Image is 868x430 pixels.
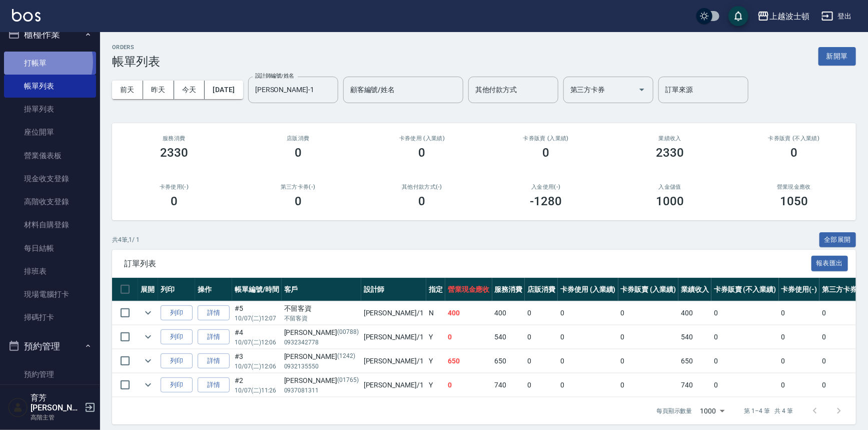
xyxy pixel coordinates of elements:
[744,135,844,142] h2: 卡券販賣 (不入業績)
[284,303,359,314] div: 不留客資
[678,325,711,349] td: 540
[4,213,96,236] a: 材料自購登錄
[492,301,525,325] td: 400
[361,278,426,301] th: 設計師
[8,397,28,417] img: Person
[728,6,748,26] button: save
[744,184,844,190] h2: 營業現金應收
[492,349,525,373] td: 650
[284,386,359,395] p: 0937081311
[124,135,224,142] h3: 服務消費
[112,44,160,51] h2: ORDERS
[248,184,348,190] h2: 第三方卡券(-)
[141,305,156,320] button: expand row
[337,375,359,386] p: (01765)
[112,235,140,244] p: 共 4 筆, 1 / 1
[779,373,820,397] td: 0
[779,325,820,349] td: 0
[618,278,679,301] th: 卡券販賣 (入業績)
[558,349,618,373] td: 0
[4,98,96,121] a: 掛單列表
[143,81,174,99] button: 昨天
[161,377,193,393] button: 列印
[284,351,359,362] div: [PERSON_NAME]
[525,301,558,325] td: 0
[4,306,96,329] a: 掃碼打卡
[492,278,525,301] th: 服務消費
[138,278,158,301] th: 展開
[372,135,472,142] h2: 卡券使用 (入業績)
[112,81,143,99] button: 前天
[790,146,797,160] h3: 0
[811,258,848,268] a: 報表匯出
[558,301,618,325] td: 0
[819,232,856,248] button: 全部展開
[678,349,711,373] td: 650
[779,349,820,373] td: 0
[678,301,711,325] td: 400
[530,194,562,208] h3: -1280
[678,278,711,301] th: 業績收入
[372,184,472,190] h2: 其他付款方式(-)
[779,278,820,301] th: 卡券使用(-)
[558,278,618,301] th: 卡券使用 (入業績)
[744,406,793,415] p: 第 1–4 筆 共 4 筆
[4,260,96,283] a: 排班表
[284,338,359,347] p: 0932342778
[337,327,359,338] p: (00788)
[819,373,867,397] td: 0
[558,325,618,349] td: 0
[620,184,720,190] h2: 入金儲值
[819,278,867,301] th: 第三方卡券(-)
[4,283,96,306] a: 現場電腦打卡
[711,349,778,373] td: 0
[426,373,445,397] td: Y
[525,349,558,373] td: 0
[198,329,230,345] a: 詳情
[711,301,778,325] td: 0
[656,406,692,415] p: 每頁顯示數量
[419,194,426,208] h3: 0
[4,167,96,190] a: 現金收支登錄
[445,278,492,301] th: 營業現金應收
[819,325,867,349] td: 0
[780,194,808,208] h3: 1050
[4,237,96,260] a: 每日結帳
[525,278,558,301] th: 店販消費
[618,349,679,373] td: 0
[198,353,230,369] a: 詳情
[558,373,618,397] td: 0
[284,314,359,323] p: 不留客資
[779,301,820,325] td: 0
[525,373,558,397] td: 0
[232,349,282,373] td: #3
[711,325,778,349] td: 0
[161,353,193,369] button: 列印
[4,22,96,48] button: 櫃檯作業
[4,144,96,167] a: 營業儀表板
[819,349,867,373] td: 0
[419,146,426,160] h3: 0
[496,135,596,142] h2: 卡券販賣 (入業績)
[255,72,294,80] label: 設計師編號/姓名
[496,184,596,190] h2: 入金使用(-)
[161,305,193,321] button: 列印
[426,349,445,373] td: Y
[235,338,279,347] p: 10/07 (二) 12:06
[618,373,679,397] td: 0
[4,333,96,359] button: 預約管理
[198,377,230,393] a: 詳情
[337,351,355,362] p: (1242)
[361,301,426,325] td: [PERSON_NAME] /1
[195,278,232,301] th: 操作
[124,184,224,190] h2: 卡券使用(-)
[620,135,720,142] h2: 業績收入
[284,375,359,386] div: [PERSON_NAME]
[4,121,96,144] a: 座位開單
[426,325,445,349] td: Y
[232,373,282,397] td: #2
[174,81,205,99] button: 今天
[361,373,426,397] td: [PERSON_NAME] /1
[232,325,282,349] td: #4
[4,75,96,98] a: 帳單列表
